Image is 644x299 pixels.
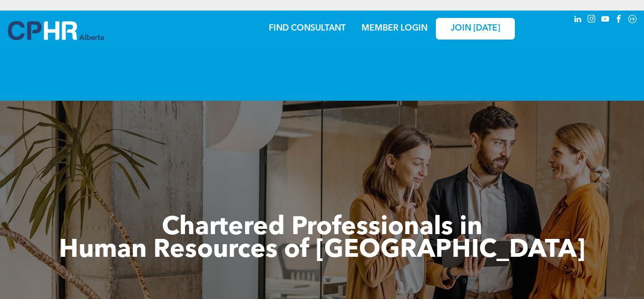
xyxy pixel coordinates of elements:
a: instagram [586,13,597,27]
img: A blue and white logo for cp alberta [8,21,104,40]
span: JOIN [DATE] [451,24,500,34]
a: linkedin [572,13,583,27]
a: Social network [627,13,638,27]
a: facebook [613,13,625,27]
a: youtube [599,13,611,27]
a: JOIN [DATE] [436,18,515,40]
span: Human Resources of [GEOGRAPHIC_DATA] [59,238,585,263]
span: Chartered Professionals in [162,215,483,240]
a: MEMBER LOGIN [362,24,427,33]
a: FIND CONSULTANT [269,24,346,33]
